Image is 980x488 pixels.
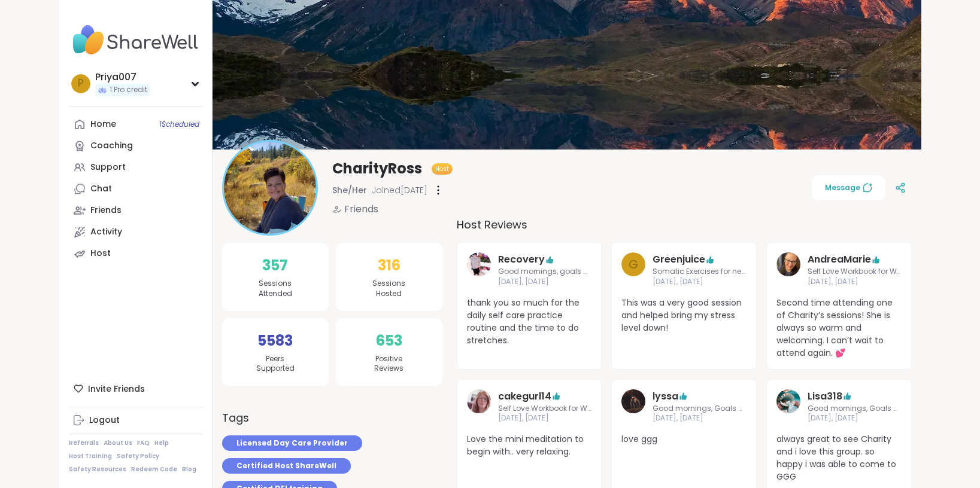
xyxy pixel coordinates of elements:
span: Love the mini meditation to begin with.. very relaxing. [467,433,592,458]
a: Redeem Code [131,465,177,474]
a: Host [69,243,202,264]
div: Support [90,161,126,173]
span: Second time attending one of Charity’s sessions! She is always so warm and welcoming. I can’t wai... [776,297,902,359]
span: 1 Pro credit [110,85,147,95]
img: CharityRoss [224,142,316,234]
a: Logout [69,410,202,431]
a: Safety Resources [69,465,126,474]
a: Friends [69,200,202,221]
span: Message [825,182,872,193]
a: Help [154,439,169,447]
img: ShareWell Nav Logo [69,19,202,61]
span: 5583 [257,330,293,352]
a: Host Training [69,452,112,460]
span: Host [435,164,449,173]
a: lyssa [653,389,678,404]
span: 316 [378,255,401,276]
span: always great to see Charity and i love this group. so happy i was able to come to GGG [776,433,902,483]
span: Good mornings, Goals and Gratitude's [653,404,747,414]
span: Licensed Day Care Provider [236,438,348,449]
div: Host [90,248,111,260]
a: Support [69,157,202,178]
a: Lisa318 [808,389,842,404]
span: 653 [376,330,402,352]
h3: Tags [222,410,249,426]
div: Priya007 [95,71,150,84]
img: Recovery [467,252,491,276]
span: 357 [262,255,288,276]
div: Coaching [90,140,133,152]
span: thank you so much for the daily self care practice routine and the time to do stretches. [467,297,592,347]
div: Invite Friends [69,378,202,399]
a: About Us [104,439,132,447]
img: AndreaMarie [776,252,800,276]
a: Activity [69,221,202,243]
a: cakegurl14 [498,389,551,404]
span: G [629,255,638,273]
span: She/Her [332,184,367,196]
span: P [78,76,84,91]
a: cakegurl14 [467,389,491,424]
a: Coaching [69,135,202,157]
a: AndreaMarie [776,252,800,287]
a: Home1Scheduled [69,114,202,135]
span: love ggg [621,433,747,446]
a: Greenjuice [653,252,705,267]
span: [DATE], [DATE] [498,277,592,287]
span: Sessions Hosted [372,279,405,299]
a: Lisa318 [776,389,800,424]
div: Logout [89,414,120,426]
span: [DATE], [DATE] [808,277,902,287]
a: G [621,252,645,287]
img: cakegurl14 [467,389,491,413]
a: FAQ [137,439,150,447]
span: CharityRoss [332,159,422,178]
button: Message [812,175,885,200]
span: Friends [344,202,378,216]
span: Certified Host ShareWell [236,460,336,471]
span: [DATE], [DATE] [653,413,747,423]
div: Home [90,118,116,130]
a: Referrals [69,439,99,447]
a: lyssa [621,389,645,424]
div: Chat [90,183,112,195]
span: Peers Supported [256,354,295,374]
a: Blog [182,465,196,474]
img: lyssa [621,389,645,413]
span: [DATE], [DATE] [653,277,747,287]
span: Good mornings, goals and gratitude's [498,267,592,277]
a: Recovery [498,252,545,267]
span: Joined [DATE] [372,184,427,196]
span: Self Love Workbook for Women [808,267,902,277]
span: Self Love Workbook for Women [498,404,592,414]
div: Activity [90,226,122,238]
img: Lisa318 [776,389,800,413]
span: Positive Reviews [374,354,403,374]
a: Chat [69,178,202,200]
a: Recovery [467,252,491,287]
a: AndreaMarie [808,252,871,267]
span: [DATE], [DATE] [808,413,902,423]
span: 1 Scheduled [159,120,199,129]
span: Somatic Exercises for nervous system regulation [653,267,747,277]
span: This was a very good session and helped bring my stress level down! [621,297,747,334]
span: Good mornings, Goals and Gratitude's [808,404,902,414]
span: Sessions Attended [259,279,292,299]
div: Friends [90,205,122,216]
a: Safety Policy [117,452,159,460]
span: [DATE], [DATE] [498,413,592,423]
